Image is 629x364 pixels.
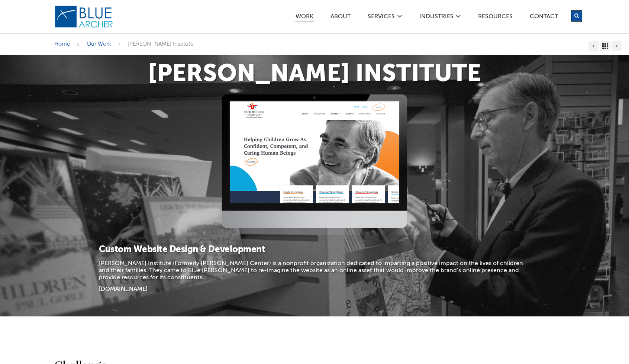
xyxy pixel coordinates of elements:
span: [PERSON_NAME] Institute [128,41,193,47]
a: Work [295,14,314,22]
a: Home [54,41,70,47]
img: Blue Archer Logo [54,5,114,28]
a: Resources [478,14,513,22]
h1: [PERSON_NAME] Institute [54,62,575,87]
a: ABOUT [330,14,351,22]
p: [PERSON_NAME] Institute (Formerly [PERSON_NAME] Center) is a nonprofit organization dedicated to ... [99,260,530,282]
a: SERVICES [367,14,395,22]
a: [DOMAIN_NAME] [99,286,148,292]
h3: Custom Website Design & Development [99,244,530,256]
a: Contact [529,14,558,22]
a: Industries [419,14,454,22]
a: Our Work [87,41,111,47]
